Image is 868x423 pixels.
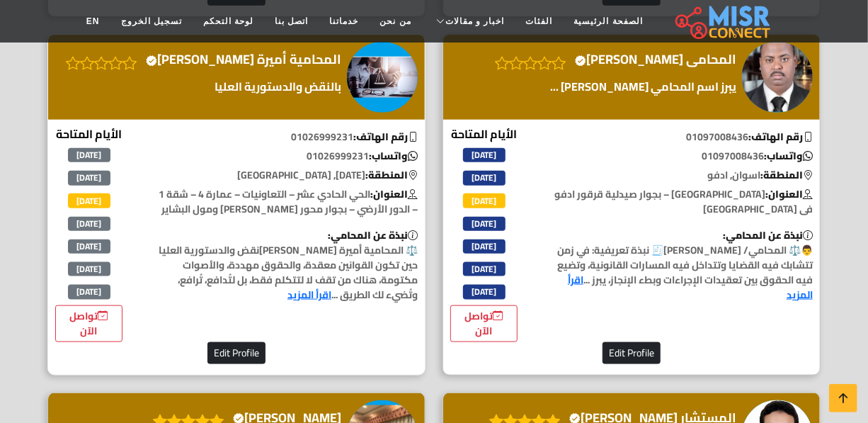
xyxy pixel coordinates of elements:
[68,239,110,254] span: [DATE]
[488,78,740,95] a: يبرز اسم المحامي [PERSON_NAME] ...
[207,342,265,364] button: Edit Profile
[463,239,506,254] span: [DATE]
[463,262,506,276] span: [DATE]
[422,8,515,35] a: اخبار و مقالات
[568,271,813,304] a: اقرأ المزيد
[147,168,425,183] p: [DATE], [GEOGRAPHIC_DATA]
[765,185,813,203] b: العنوان:
[463,285,506,299] span: [DATE]
[463,193,506,208] span: [DATE]
[59,78,345,95] a: بالنقض والدستورية العليا
[144,49,345,70] a: المحامية أميرة [PERSON_NAME]
[742,42,813,113] img: المحامى زيدان مرعي زيدان حامد
[603,342,661,364] button: Edit Profile
[542,187,820,217] p: [GEOGRAPHIC_DATA] – بجوار صيدلية قرقور ادفو فى [GEOGRAPHIC_DATA]
[450,305,518,342] a: تواصل الآن
[68,262,110,276] span: [DATE]
[147,228,425,303] p: ⚖️ المحامية أميرة [PERSON_NAME]نقض والدستورية العليا حين تكون القوانين معقدة، والحقوق مهددة، والأ...
[147,187,425,217] p: الحي الحادي عشر – التعاونيات – عمارة 4 – شقة 1 – الدور الأرضي – بجوار محور [PERSON_NAME] ومول الب...
[319,8,370,35] a: خدماتنا
[675,4,770,39] img: main.misr_connect
[147,130,425,145] p: 01026999231
[146,52,341,67] h4: المحامية أميرة [PERSON_NAME]
[369,147,418,165] b: واتساب:
[146,55,157,67] svg: Verified account
[55,125,122,342] div: الأيام المتاحة
[760,166,813,184] b: المنطقة:
[68,148,110,162] span: [DATE]
[542,228,820,303] p: 👨⚖️ المحامي/ [PERSON_NAME]🧾 نبذة تعريفية: في زمن تتشابك فيه القضايا وتتداخل فيه المسارات القانوني...
[575,52,736,67] h4: المحامى [PERSON_NAME]
[365,166,418,184] b: المنطقة:
[193,8,264,35] a: لوحة التحكم
[68,217,110,231] span: [DATE]
[68,285,110,299] span: [DATE]
[723,226,813,244] b: نبذة عن المحامي:
[515,8,564,35] a: الفئات
[147,149,425,164] p: 01026999231
[542,130,820,145] p: 01097008436
[76,8,110,35] a: EN
[370,185,418,203] b: العنوان:
[445,15,505,28] span: اخبار و مقالات
[463,148,506,162] span: [DATE]
[110,8,193,35] a: تسجيل الخروج
[542,168,820,183] p: اسوان, ادفو
[573,49,740,70] a: المحامى [PERSON_NAME]
[55,305,122,342] a: تواصل الآن
[68,193,110,208] span: [DATE]
[542,149,820,164] p: 01097008436
[463,217,506,231] span: [DATE]
[370,8,422,35] a: من نحن
[68,171,110,185] span: [DATE]
[463,171,506,185] span: [DATE]
[347,42,418,113] img: المحامية أميرة سمير
[287,286,331,304] a: اقرأ المزيد
[575,55,586,67] svg: Verified account
[264,8,319,35] a: اتصل بنا
[328,226,418,244] b: نبذة عن المحامي:
[450,125,518,342] div: الأيام المتاحة
[764,147,813,165] b: واتساب:
[748,128,813,146] b: رقم الهاتف:
[564,8,653,35] a: الصفحة الرئيسية
[353,128,418,146] b: رقم الهاتف:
